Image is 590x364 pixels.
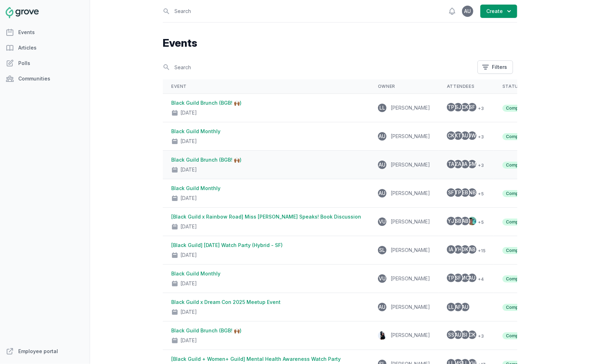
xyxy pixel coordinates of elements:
[180,195,197,202] div: [DATE]
[379,276,386,281] span: VU
[448,219,455,223] span: YJ
[171,271,220,277] a: Black Guild Monthly
[379,305,386,310] span: AU
[171,242,283,248] a: [Black Guild] [DATE] Watch Party (Hybrid - SF)
[462,305,469,310] span: AU
[462,6,473,17] button: AU
[180,166,197,173] div: [DATE]
[171,157,242,163] a: Black Guild Brunch (BGB! 🙌🏾)
[480,5,517,18] button: Create
[391,162,430,168] span: [PERSON_NAME]
[180,337,197,344] div: [DATE]
[180,109,197,116] div: [DATE]
[475,218,484,227] span: + 5
[462,105,469,110] span: CK
[475,332,484,340] span: + 3
[468,133,476,138] span: JW
[391,304,430,310] span: [PERSON_NAME]
[438,79,494,94] th: Attendees
[163,61,473,73] input: Search
[469,190,476,195] span: NB
[462,247,469,252] span: DK
[455,219,461,223] span: SB
[448,105,455,110] span: TP
[494,79,539,94] th: Status
[180,223,197,230] div: [DATE]
[469,247,475,252] span: AB
[502,133,530,140] span: Complete
[477,60,513,74] button: Filters
[455,247,462,252] span: YH
[468,162,476,167] span: GM
[391,133,430,139] span: [PERSON_NAME]
[455,332,462,337] span: AU
[171,299,281,305] a: Black Guild x Dream Con 2025 Meetup Event
[469,105,475,110] span: SF
[455,305,461,310] span: AF
[448,305,454,310] span: LL
[171,100,242,106] a: Black Guild Brunch (BGB! 🙌🏾)
[448,133,455,138] span: CK
[391,105,430,111] span: [PERSON_NAME]
[391,247,430,253] span: [PERSON_NAME]
[462,190,468,195] span: EB
[449,247,454,252] span: IA
[469,332,476,337] span: CK
[455,190,462,195] span: TP
[455,162,461,167] span: ZA
[502,304,530,311] span: Complete
[462,133,469,138] span: AU
[171,185,220,191] a: Black Guild Monthly
[475,247,486,255] span: + 15
[455,133,462,138] span: KT
[448,275,455,280] span: TP
[475,133,484,141] span: + 3
[379,162,386,167] span: AU
[455,105,461,110] span: SJ
[448,162,454,167] span: TA
[391,275,430,281] span: [PERSON_NAME]
[502,105,530,112] span: Complete
[502,162,530,169] span: Complete
[464,9,471,14] span: AU
[463,162,468,167] span: IA
[462,219,468,223] span: AB
[448,332,454,337] span: SS
[469,275,476,280] span: AU
[455,275,461,280] span: SF
[180,138,197,145] div: [DATE]
[171,128,220,134] a: Black Guild Monthly
[379,191,386,196] span: AU
[6,7,39,18] img: Grove
[379,219,386,224] span: VU
[502,275,530,282] span: Complete
[475,275,484,284] span: + 4
[171,327,242,333] a: Black Guild Brunch (BGB! 🙌🏾)
[180,252,197,259] div: [DATE]
[171,214,361,220] a: [Black Guild x Rainbow Road] Miss [PERSON_NAME] Speaks! Book Discussion
[163,37,517,49] h1: Events
[180,308,197,316] div: [DATE]
[180,280,197,287] div: [DATE]
[475,104,484,113] span: + 3
[502,247,530,254] span: Complete
[370,79,438,94] th: Owner
[475,161,484,170] span: + 3
[391,332,430,338] span: [PERSON_NAME]
[461,275,469,280] span: MC
[171,356,341,362] a: [Black Guild + Women+ Guild] Mental Health Awareness Watch Party
[502,190,530,197] span: Complete
[379,134,386,139] span: AU
[502,219,530,226] span: Complete
[391,190,430,196] span: [PERSON_NAME]
[391,219,430,225] span: [PERSON_NAME]
[463,332,468,337] span: SI
[163,79,370,94] th: Event
[379,105,385,110] span: LL
[448,190,454,195] span: SF
[502,332,530,339] span: Complete
[379,248,385,253] span: SL
[475,190,484,198] span: + 5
